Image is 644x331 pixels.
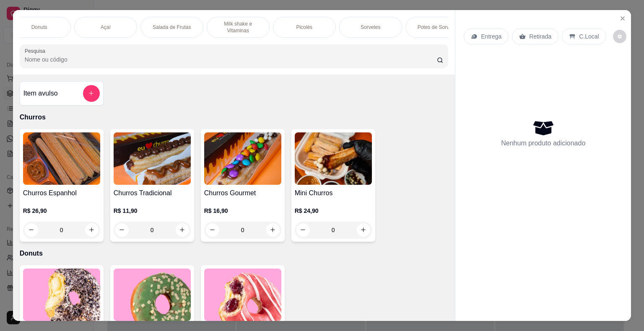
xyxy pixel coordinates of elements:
[23,188,100,198] h4: Churros Espanhol
[579,32,599,41] p: C.Local
[25,55,437,64] input: Pesquisa
[418,24,456,31] p: Potes de Sorvete
[361,24,380,31] p: Sorvetes
[114,188,191,198] h4: Churros Tradicional
[204,207,281,215] p: R$ 16,90
[613,30,626,43] button: decrease-product-quantity
[83,85,100,102] button: add-separate-item
[204,132,281,185] img: product-image
[295,207,372,215] p: R$ 24,90
[114,207,191,215] p: R$ 11,90
[23,269,100,321] img: product-image
[114,132,191,185] img: product-image
[114,269,191,321] img: product-image
[23,132,100,185] img: product-image
[20,248,449,259] p: Donuts
[295,188,372,198] h4: Mini Churros
[153,24,191,31] p: Salada de Frutas
[529,32,551,41] p: Retirada
[101,24,111,31] p: Açaí
[31,24,47,31] p: Donuts
[20,112,449,122] p: Churros
[23,88,58,98] h4: Item avulso
[214,21,262,34] p: Milk shake e Vitaminas
[204,188,281,198] h4: Churros Gourmet
[295,132,372,185] img: product-image
[481,32,501,41] p: Entrega
[296,24,312,31] p: Picolés
[501,138,585,148] p: Nenhum produto adicionado
[204,269,281,321] img: product-image
[23,207,100,215] p: R$ 26,90
[616,12,629,25] button: Close
[25,47,48,54] label: Pesquisa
